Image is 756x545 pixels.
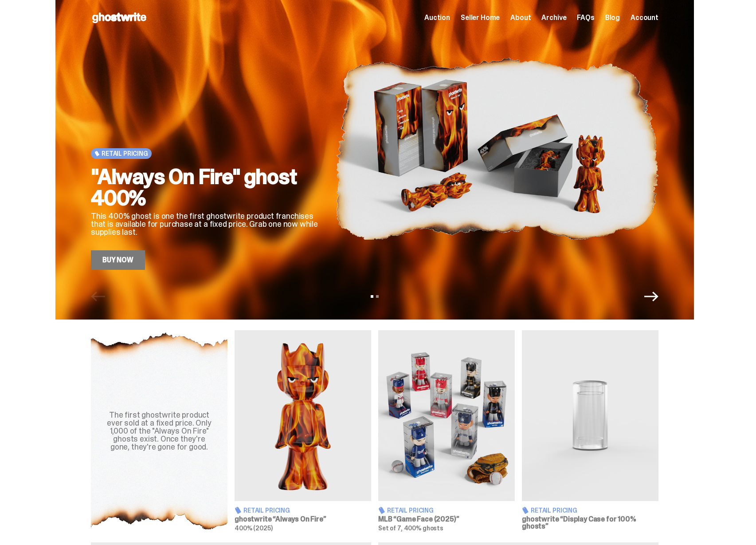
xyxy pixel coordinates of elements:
[235,330,371,532] a: Always On Fire Retail Pricing
[510,14,531,21] a: About
[522,330,658,532] a: Display Case for 100% ghosts Retail Pricing
[91,166,321,209] h2: "Always On Fire" ghost 400%
[378,524,443,532] span: Set of 7, 400% ghosts
[102,411,217,451] div: The first ghostwrite product ever sold at a fixed price. Only 1,000 of the "Always On Fire" ghost...
[336,28,658,270] img: "Always On Fire" ghost 400%
[235,330,371,501] img: Always On Fire
[605,14,620,21] a: Blog
[378,330,515,501] img: Game Face (2025)
[235,516,371,523] h3: ghostwrite “Always On Fire”
[91,250,145,270] a: Buy Now
[644,289,658,304] button: Next
[102,150,148,157] span: Retail Pricing
[378,330,515,532] a: Game Face (2025) Retail Pricing
[461,14,500,21] a: Seller Home
[371,295,373,298] button: View slide 1
[235,524,272,532] span: 400% (2025)
[577,14,594,21] a: FAQs
[541,14,566,21] a: Archive
[531,507,577,513] span: Retail Pricing
[243,507,290,513] span: Retail Pricing
[376,295,379,298] button: View slide 2
[522,330,658,501] img: Display Case for 100% ghosts
[91,212,321,236] p: This 400% ghost is one the first ghostwrite product franchises that is available for purchase at ...
[424,14,450,21] a: Auction
[387,507,434,513] span: Retail Pricing
[631,14,658,21] a: Account
[378,516,515,523] h3: MLB “Game Face (2025)”
[522,516,658,530] h3: ghostwrite “Display Case for 100% ghosts”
